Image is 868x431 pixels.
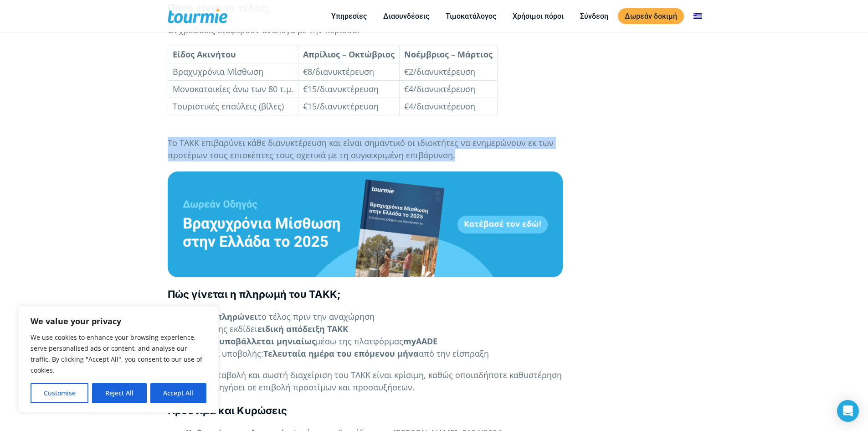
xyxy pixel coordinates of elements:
[168,288,341,300] b: Πώς γίνεται η πληρωμή του ΤΑΚΚ;
[31,383,88,403] button: Customise
[173,101,284,112] span: Τουριστικές επαύλεις (βίλες)
[403,336,437,347] b: myAADE
[173,49,236,60] b: Είδος Ακινήτου
[173,83,293,94] span: Μονοκατοικίες άνω των 80 τ.μ.
[168,405,288,416] b: Πρόστιμα και Κυρώσεις
[324,10,374,22] a: Υπηρεσίες
[303,66,374,77] span: €8/διανυκτέρευση
[316,336,403,347] span: μέσω της πλατφόρμας
[31,332,206,376] p: We use cookies to enhance your browsing experience, serve personalised ads or content, and analys...
[303,49,395,60] b: Απρίλιος – Οκτώβριος
[150,383,206,403] button: Accept All
[92,383,146,403] button: Reject All
[303,101,379,112] span: €15/διανυκτέρευση
[404,101,475,112] span: €4/διανυκτέρευση
[263,348,419,359] b: Τελευταία ημέρα του επόμενου μήνα
[303,83,379,94] span: €15/διανυκτέρευση
[404,49,493,60] b: Νοέμβριος – Μάρτιος
[257,311,375,322] span: το τέλος πριν την αναχώρηση
[419,348,489,359] span: από την είσπραξη
[376,10,436,22] a: Διασυνδέσεις
[257,323,348,334] b: ειδική απόδειξη ΤΑΚΚ
[404,66,475,77] span: €2/διανυκτέρευση
[439,10,503,22] a: Τιμοκατάλογος
[837,400,859,422] div: Open Intercom Messenger
[168,137,554,161] span: Το ΤΑΚΚ επιβαρύνει κάθε διανυκτέρευση και είναι σημαντικό οι ιδιοκτήτες να ενημερώνουν εκ των προ...
[404,83,475,94] span: €4/διανυκτέρευση
[173,66,263,77] span: Βραχυχρόνια Μίσθωση
[618,8,684,24] a: Δωρεάν δοκιμή
[168,369,562,393] span: Η έγκαιρη καταβολή και σωστή διαχείριση του ΤΑΚΚ είναι κρίσιμη, καθώς οποιαδήποτε καθυστέρηση μπο...
[31,316,206,327] p: We value your privacy
[506,10,570,22] a: Χρήσιμοι πόροι
[573,10,615,22] a: Σύνδεση
[175,336,316,347] b: Η δήλωση υποβάλλεται μηνιαίως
